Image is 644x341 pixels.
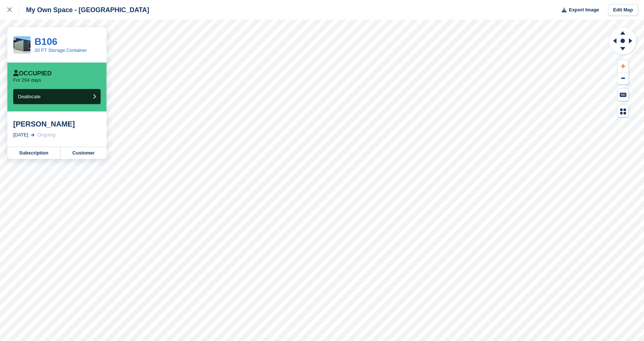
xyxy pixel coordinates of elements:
[557,4,599,16] button: Export Image
[13,131,28,139] div: [DATE]
[569,6,599,14] span: Export Image
[618,72,629,85] button: Zoom Out
[35,47,87,53] a: 20 FT Storage Container
[35,36,57,47] a: B106
[61,147,106,159] a: Customer
[13,70,52,77] div: Occupied
[608,4,638,16] a: Edit Map
[13,89,101,104] button: Deallocate
[13,77,41,83] p: For 284 days
[7,147,61,159] a: Subscription
[19,6,149,14] div: My Own Space - [GEOGRAPHIC_DATA]
[31,134,35,136] img: arrow-right-light-icn-cde0832a797a2874e46488d9cf13f60e5c3a73dbe684e267c42b8395dfbc2abf.svg
[618,105,629,117] button: Map Legend
[18,94,40,99] span: Deallocate
[14,36,30,53] img: CSS_Pricing_20ftContainer_683x683.jpg
[618,89,629,101] button: Keyboard Shortcuts
[618,60,629,72] button: Zoom In
[37,131,55,139] div: Ongoing
[13,120,101,128] div: [PERSON_NAME]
